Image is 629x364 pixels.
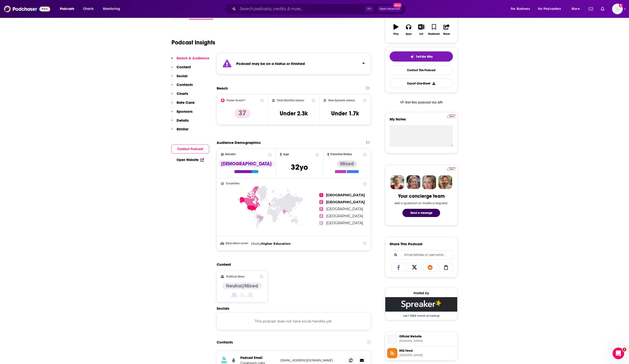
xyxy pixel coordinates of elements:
[171,127,188,136] button: Similar
[236,61,305,66] strong: Podcast may be on a hiatus or finished
[319,214,323,218] span: 4
[447,115,456,119] img: Podchaser Pro
[390,242,422,246] h3: Share This Podcast
[438,175,452,189] img: Jon Profile
[587,5,595,13] a: Show notifications dropdown
[572,6,580,12] span: More
[612,4,623,14] button: Show profile menu
[235,109,250,118] p: 37
[394,250,449,259] input: Email address or username...
[217,338,233,347] h2: Contacts
[171,56,209,65] button: Reach & Audience
[396,97,446,108] a: Get this podcast via API
[439,263,453,272] a: Copy Link
[172,39,215,46] h1: Podcast Insights
[378,6,402,12] button: Open AdvancedNew
[171,91,188,100] button: Charts
[326,214,363,218] span: [GEOGRAPHIC_DATA]
[171,82,193,91] button: Contacts
[390,117,453,125] label: My Notes
[613,348,624,359] iframe: Intercom live chat
[390,250,453,260] div: Search followers
[568,5,586,13] button: open menu
[393,33,399,35] div: Play
[390,175,404,189] img: Sydney Profile
[447,167,456,171] a: Pro website
[277,99,304,102] h2: Total Monthly Listens
[337,161,357,167] div: Mixed
[365,6,374,12] span: ⌘ K
[261,242,291,245] span: Higher Education
[60,6,74,12] span: Podcasts
[405,100,443,105] span: Get this podcast via API
[238,5,365,13] input: Search podcasts, credits, & more...
[399,334,455,339] span: Official Website
[385,297,457,312] img: Spreaker Deal: Get 1 FREE month of hosting!
[535,5,568,13] button: open menu
[83,6,93,12] span: Charts
[387,348,455,358] a: RSS Feed[DOMAIN_NAME]
[399,339,455,343] span: cockroachlabs.com
[217,313,371,330] div: This podcast does not have social handles yet.
[100,5,126,13] button: open menu
[330,153,352,156] span: Parental Status
[80,5,96,13] a: Charts
[217,306,371,311] h2: Socials
[447,114,456,119] a: Pro website
[221,242,249,245] h3: Education Level
[390,79,453,88] button: Export One-Sheet
[319,193,323,197] span: 1
[171,109,193,118] button: Sponsors
[283,153,289,156] span: Age
[410,55,414,59] img: tell me why sparkle
[406,33,412,35] div: Apps
[319,207,323,211] span: 3
[612,4,623,14] span: Logged in as hannahlee98
[240,356,277,360] p: Podcast Email
[217,262,367,267] h2: Content
[103,6,120,12] span: Monitoring
[280,110,308,117] h3: Under 2.3k
[398,193,445,199] div: Your concierge team
[280,358,343,362] p: [EMAIL_ADDRESS][DOMAIN_NAME]
[394,201,448,205] div: Ask a question or make a request.
[423,263,437,272] a: Share on Reddit
[419,33,423,35] div: List
[612,4,623,14] img: User Profile
[218,161,274,167] div: [DEMOGRAPHIC_DATA]
[328,99,355,102] h2: New Episode Listens
[385,312,457,317] span: Get 1 FREE month of hosting!
[331,110,359,117] h3: Under 1.7k
[177,127,188,131] p: Similar
[177,65,191,69] p: Content
[57,5,80,13] button: open menu
[392,263,406,272] a: Share on Facebook
[399,353,455,357] span: spreaker.com
[226,182,240,185] span: Countries
[415,21,428,38] button: List
[177,82,193,87] p: Contacts
[399,349,455,353] span: RSS Feed
[402,21,415,38] button: Apps
[390,51,453,62] button: tell me why sparkleTell Me Why
[217,140,261,145] h2: Audience Demographics
[622,348,626,351] span: 1
[428,33,440,35] div: Bookmark
[440,21,453,38] button: Share
[4,4,50,14] img: Podchaser - Follow, Share and Rate Podcasts
[326,193,365,197] span: [GEOGRAPHIC_DATA]
[406,175,420,189] img: Barbara Profile
[226,275,244,278] h2: Political Skew
[177,56,209,60] p: Reach & Audience
[385,297,457,317] a: Spreaker Deal: Get 1 FREE month of hosting!
[511,6,530,12] span: For Business
[171,65,191,74] button: Content
[390,65,453,75] a: Contact This Podcast
[177,91,188,96] p: Charts
[507,5,536,13] button: open menu
[177,118,189,123] p: Details
[171,74,187,83] button: Social
[443,33,450,35] div: Share
[447,167,456,171] img: Podchaser Pro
